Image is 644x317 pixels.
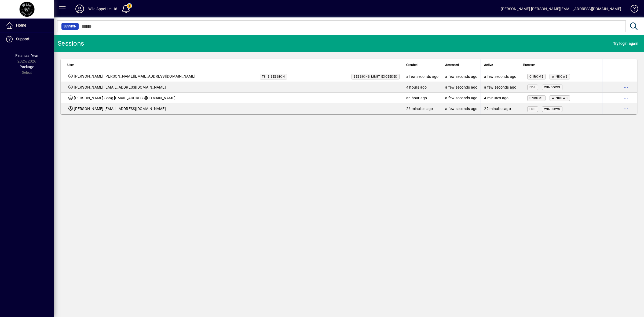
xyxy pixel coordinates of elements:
[552,75,568,78] span: Windows
[552,96,568,100] span: Windows
[67,62,74,68] span: User
[613,39,638,48] span: Try login again
[403,93,442,103] td: an hour ago
[622,83,630,92] button: More options
[442,71,481,82] td: a few seconds ago
[481,82,519,93] td: a few seconds ago
[622,94,630,102] button: More options
[406,62,418,68] span: Created
[403,82,442,93] td: 4 hours ago
[481,93,519,103] td: 4 minutes ago
[403,71,442,82] td: a few seconds ago
[612,39,640,48] button: Try login again
[71,4,88,14] button: Profile
[523,74,599,79] div: Mozilla/5.0 (Windows NT 10.0; Win64; x64) AppleWebKit/537.36 (KHTML, like Gecko) Chrome/138.0.0.0...
[481,71,519,82] td: a few seconds ago
[3,19,54,32] a: Home
[523,84,599,90] div: Mozilla/5.0 (Windows NT 10.0; Win64; x64) AppleWebKit/537.36 (KHTML, like Gecko) Chrome/125.0.0.0...
[481,103,519,114] td: 22 minutes ago
[442,103,481,114] td: a few seconds ago
[88,5,117,13] div: Wild Appetite Ltd
[16,23,26,27] span: Home
[15,53,39,58] span: Financial Year
[622,104,630,113] button: More options
[484,62,493,68] span: Active
[544,107,560,111] span: Windows
[544,86,560,89] span: Windows
[74,95,175,101] span: [PERSON_NAME] Song [EMAIL_ADDRESS][DOMAIN_NAME]
[523,95,599,101] div: Mozilla/5.0 (Windows NT 10.0; Win64; x64) AppleWebKit/537.36 (KHTML, like Gecko) Chrome/138.0.0.0...
[627,1,637,19] a: Knowledge Base
[529,75,543,78] span: Chrome
[501,5,621,13] div: [PERSON_NAME] [PERSON_NAME][EMAIL_ADDRESS][DOMAIN_NAME]
[442,82,481,93] td: a few seconds ago
[16,37,30,41] span: Support
[523,106,599,112] div: Mozilla/5.0 (Windows NT 10.0; Win64; x64) AppleWebKit/537.36 (KHTML, like Gecko) Chrome/139.0.0.0...
[64,24,76,29] span: Session
[354,75,397,78] span: Sessions limit exceeded
[523,62,535,68] span: Browser
[529,86,536,89] span: Edg
[445,62,459,68] span: Accessed
[262,75,285,78] span: This session
[3,32,54,46] a: Support
[74,85,166,90] span: [PERSON_NAME] [EMAIL_ADDRESS][DOMAIN_NAME]
[529,96,543,100] span: Chrome
[58,39,84,48] div: Sessions
[20,65,34,69] span: Package
[529,107,536,111] span: Edg
[403,103,442,114] td: 26 minutes ago
[442,93,481,103] td: a few seconds ago
[74,74,195,79] span: [PERSON_NAME] [PERSON_NAME][EMAIL_ADDRESS][DOMAIN_NAME]
[74,106,166,111] span: [PERSON_NAME] [EMAIL_ADDRESS][DOMAIN_NAME]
